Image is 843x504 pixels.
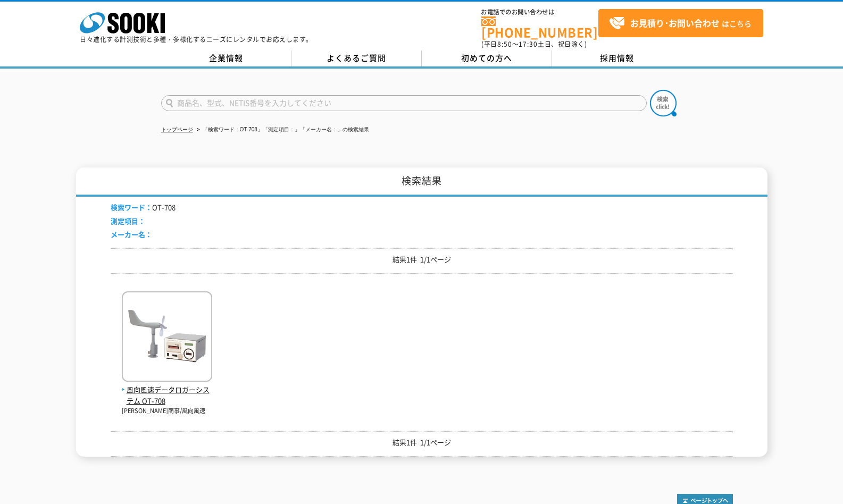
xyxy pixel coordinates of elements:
[122,373,212,406] a: 風向風速データロガーシステム OT-708
[111,216,145,226] span: 測定項目：
[481,16,598,38] a: [PHONE_NUMBER]
[76,167,767,197] h1: 検索結果
[481,39,587,49] span: (平日 ～ 土日、祝日除く)
[111,229,152,239] span: メーカー名：
[80,36,313,43] p: 日々進化する計測技術と多種・多様化するニーズにレンタルでお応えします。
[122,291,212,384] img: OT-708
[111,202,152,212] span: 検索ワード：
[161,127,193,132] a: トップページ
[195,124,369,136] li: 「検索ワード：OT-708」「測定項目：」「メーカー名：」の検索結果
[630,16,720,29] strong: お見積り･お問い合わせ
[519,39,538,49] span: 17:30
[422,51,552,66] a: 初めての方へ
[111,437,733,448] p: 結果1件 1/1ページ
[111,254,733,265] p: 結果1件 1/1ページ
[161,95,647,111] input: 商品名、型式、NETIS番号を入力してください
[461,52,512,64] span: 初めての方へ
[122,384,212,407] span: 風向風速データロガーシステム OT-708
[609,15,752,31] span: はこちら
[111,202,176,213] li: OT-708
[161,51,291,66] a: 企業情報
[497,39,512,49] span: 8:50
[122,407,212,416] p: [PERSON_NAME]商事/風向風速
[481,9,598,15] span: お電話でのお問い合わせは
[598,9,763,37] a: お見積り･お問い合わせはこちら
[291,51,422,66] a: よくあるご質問
[552,51,682,66] a: 採用情報
[650,90,677,116] img: btn_search.png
